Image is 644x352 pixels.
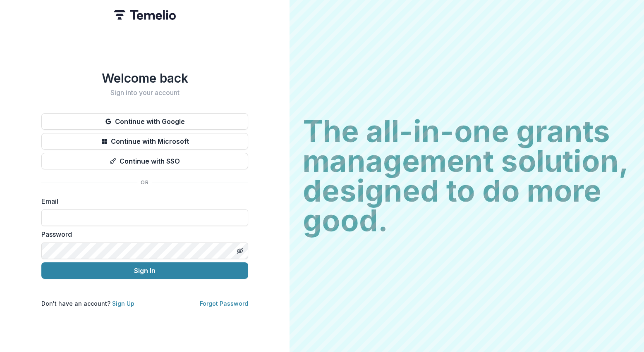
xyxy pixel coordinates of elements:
button: Sign In [41,262,248,279]
button: Toggle password visibility [233,244,247,257]
a: Sign Up [112,300,134,307]
button: Continue with SSO [41,153,248,169]
label: Email [41,196,243,206]
img: Temelio [114,10,176,20]
h1: Welcome back [41,71,248,86]
a: Forgot Password [200,300,248,307]
h2: Sign into your account [41,89,248,97]
label: Password [41,229,243,239]
button: Continue with Microsoft [41,133,248,150]
button: Continue with Google [41,113,248,130]
p: Don't have an account? [41,299,134,308]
